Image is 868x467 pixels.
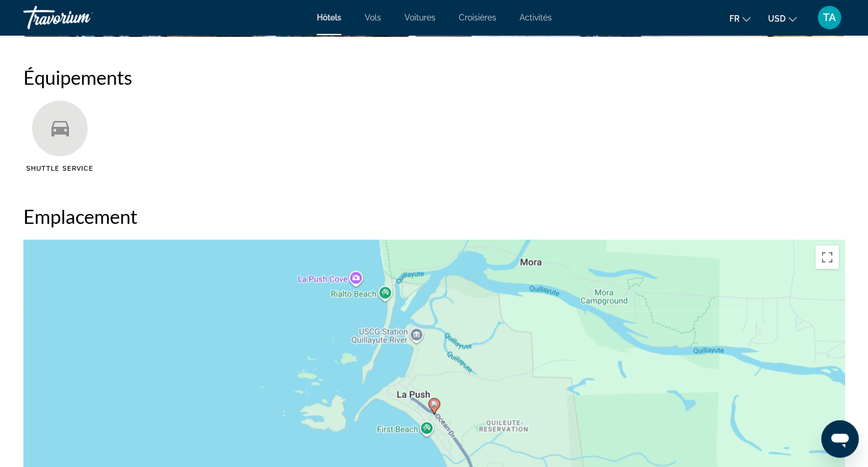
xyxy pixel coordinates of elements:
[459,13,496,22] a: Croisières
[768,14,786,23] span: USD
[23,205,845,228] h2: Emplacement
[23,65,845,89] h2: Équipements
[814,5,845,30] button: User Menu
[26,165,94,172] span: Shuttle Service
[23,2,140,33] a: Travorium
[821,420,859,458] iframe: Bouton de lancement de la fenêtre de messagerie
[404,13,435,22] a: Voitures
[729,14,739,23] span: fr
[729,10,751,27] button: Change language
[823,12,836,23] span: TA
[520,13,552,22] a: Activités
[365,13,381,22] a: Vols
[317,13,341,22] a: Hôtels
[815,245,839,269] button: Passer en plein écran
[768,10,797,27] button: Change currency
